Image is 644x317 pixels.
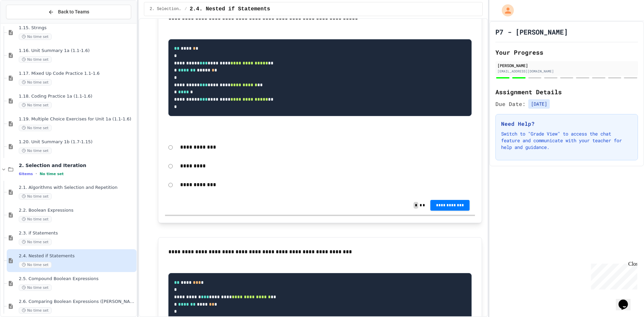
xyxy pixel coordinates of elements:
[497,62,636,68] div: [PERSON_NAME]
[19,208,135,213] span: 2.2. Boolean Expressions
[36,171,37,176] span: •
[497,69,636,74] div: [EMAIL_ADDRESS][DOMAIN_NAME]
[19,284,52,291] span: No time set
[19,216,52,222] span: No time set
[19,71,135,76] span: 1.17. Mixed Up Code Practice 1.1-1.6
[19,172,33,176] span: 6 items
[19,299,135,305] span: 2.6. Comparing Boolean Expressions ([PERSON_NAME] Laws)
[19,276,135,282] span: 2.5. Compound Boolean Expressions
[495,3,516,18] div: My Account
[190,5,270,13] span: 2.4. Nested if Statements
[19,139,135,145] span: 1.20. Unit Summary 1b (1.7-1.15)
[528,99,550,109] span: [DATE]
[19,25,135,31] span: 1.15. Strings
[19,193,52,200] span: No time set
[501,130,632,151] p: Switch to "Grade View" to access the chat feature and communicate with your teacher for help and ...
[184,6,187,12] span: /
[19,253,135,259] span: 2.4. Nested if Statements
[19,185,135,191] span: 2.1. Algorithms with Selection and Repetition
[19,230,135,236] span: 2.3. if Statements
[495,48,638,57] h2: Your Progress
[19,148,52,154] span: No time set
[40,172,64,176] span: No time set
[19,56,52,63] span: No time set
[19,239,52,245] span: No time set
[19,94,135,99] span: 1.18. Coding Practice 1a (1.1-1.6)
[19,116,135,122] span: 1.19. Multiple Choice Exercises for Unit 1a (1.1-1.6)
[19,125,52,131] span: No time set
[58,8,89,15] span: Back to Teams
[616,290,637,310] iframe: chat widget
[150,6,182,12] span: 2. Selection and Iteration
[495,100,526,108] span: Due Date:
[6,5,131,19] button: Back to Teams
[501,120,632,128] h3: Need Help?
[19,162,135,168] span: 2. Selection and Iteration
[3,3,46,43] div: Chat with us now!Close
[495,27,568,37] h1: P7 - [PERSON_NAME]
[588,261,637,289] iframe: chat widget
[19,262,52,268] span: No time set
[19,102,52,108] span: No time set
[19,34,52,40] span: No time set
[19,79,52,86] span: No time set
[495,87,638,97] h2: Assignment Details
[19,307,52,314] span: No time set
[19,48,135,54] span: 1.16. Unit Summary 1a (1.1-1.6)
